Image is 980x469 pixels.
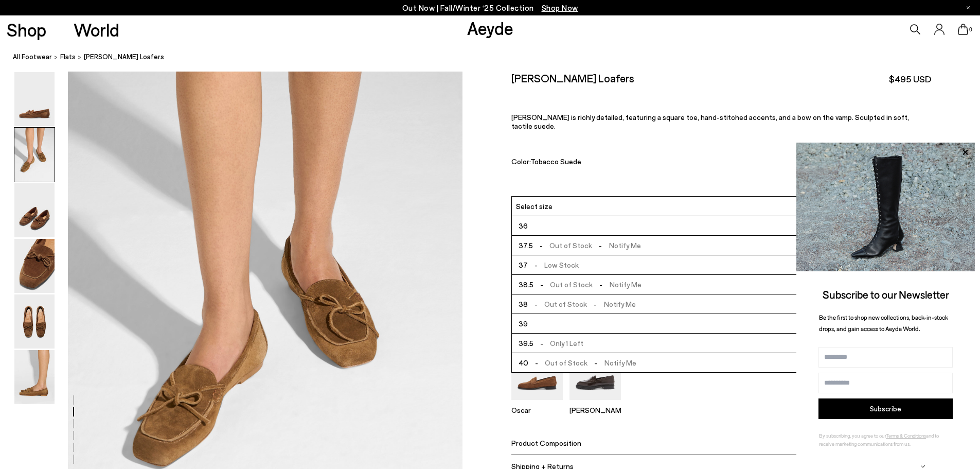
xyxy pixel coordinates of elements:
[516,201,553,212] span: Select size
[60,51,76,62] a: flats
[519,278,533,291] span: 38.5
[14,183,55,237] img: Jasper Moccasin Loafers - Image 3
[533,337,583,350] span: Only 1 Left
[84,51,164,62] span: [PERSON_NAME] Loafers
[511,393,563,414] a: Oscar Suede Loafers Oscar
[530,157,581,166] span: Tobacco Suede
[819,314,948,333] span: Be the first to shop new collections, back-in-stock drops, and gain access to Aeyde World.
[958,24,968,35] a: 0
[74,21,119,39] a: World
[823,288,949,301] span: Subscribe to our Newsletter
[402,2,578,14] p: Out Now | Fall/Winter ‘25 Collection
[511,439,581,447] span: Product Composition
[511,157,856,169] div: Color:
[533,339,550,348] span: -
[569,393,621,414] a: Leon Loafers [PERSON_NAME]
[511,72,634,84] h2: [PERSON_NAME] Loafers
[519,258,528,271] span: 37
[533,241,549,250] span: -
[533,280,550,289] span: -
[13,51,52,62] a: All Footwear
[819,432,886,439] span: By subscribing, you agree to our
[528,300,544,308] span: -
[14,239,55,293] img: Jasper Moccasin Loafers - Image 4
[7,21,46,39] a: Shop
[467,17,513,39] a: Aeyde
[889,73,931,85] span: $495 USD
[920,464,925,469] img: svg%3E
[528,298,636,310] span: Out of Stock Notify Me
[528,260,544,269] span: -
[519,317,528,330] span: 39
[14,294,55,349] img: Jasper Moccasin Loafers - Image 5
[60,53,76,61] span: flats
[569,406,621,414] p: [PERSON_NAME]
[796,143,975,271] img: 2a6287a1333c9a56320fd6e7b3c4a9a9.jpg
[519,298,528,310] span: 38
[528,358,545,367] span: -
[533,278,642,291] span: Out of Stock Notify Me
[14,72,55,126] img: Jasper Moccasin Loafers - Image 1
[968,27,973,32] span: 0
[592,241,609,250] span: -
[542,3,578,12] span: Navigate to /collections/new-in
[593,280,609,289] span: -
[533,239,641,252] span: Out of Stock Notify Me
[886,432,926,439] a: Terms & Conditions
[587,358,604,367] span: -
[528,356,636,369] span: Out of Stock Notify Me
[14,128,55,182] img: Jasper Moccasin Loafers - Image 2
[519,356,528,369] span: 40
[511,406,563,414] p: Oscar
[519,337,533,350] span: 39.5
[13,43,980,72] nav: breadcrumb
[818,398,953,419] button: Subscribe
[519,239,533,252] span: 37.5
[14,350,55,404] img: Jasper Moccasin Loafers - Image 6
[587,300,603,308] span: -
[528,258,579,271] span: Low Stock
[519,219,528,232] span: 36
[511,113,931,130] p: [PERSON_NAME] is richly detailed, featuring a square toe, hand-stitched accents, and a bow on the...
